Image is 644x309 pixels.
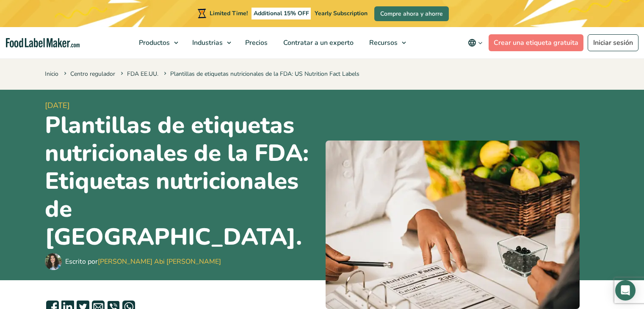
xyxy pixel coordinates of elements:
a: FDA EE.UU. [127,70,158,78]
a: Productos [131,27,182,58]
span: Additional 15% OFF [252,8,311,19]
span: Yearly Subscription [315,9,368,17]
span: Recursos [367,38,398,47]
div: Open Intercom Messenger [615,280,636,301]
a: Inicio [45,70,58,78]
h1: Plantillas de etiquetas nutricionales de la FDA: Etiquetas nutricionales de [GEOGRAPHIC_DATA]. [45,111,319,251]
a: Industrias [185,27,235,58]
a: Precios [238,27,274,58]
a: [PERSON_NAME] Abi [PERSON_NAME] [98,257,221,266]
span: Plantillas de etiquetas nutricionales de la FDA: US Nutrition Fact Labels [162,70,359,78]
span: Industrias [190,38,224,47]
span: Contratar a un experto [281,38,354,47]
span: [DATE] [45,100,319,111]
span: Precios [243,38,268,47]
a: Compre ahora y ahorre [374,6,449,21]
span: Productos [136,38,171,47]
img: Maria Abi Hanna - Etiquetadora de alimentos [45,253,62,270]
a: Crear una etiqueta gratuita [489,34,583,51]
a: Centro regulador [70,70,115,78]
a: Recursos [362,27,410,58]
span: Limited Time! [210,9,248,17]
div: Escrito por [65,257,221,267]
a: Contratar a un experto [276,27,359,58]
a: Iniciar sesión [588,34,638,51]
